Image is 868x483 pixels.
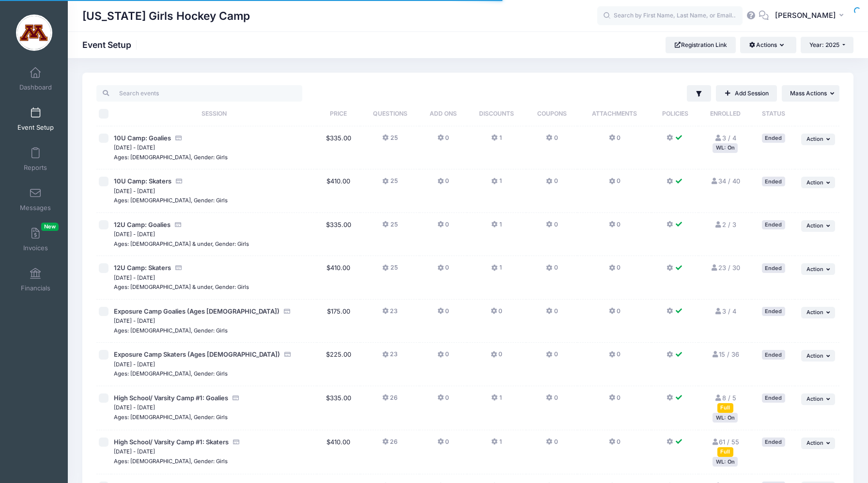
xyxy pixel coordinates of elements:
a: 23 / 30 [711,264,740,272]
button: 0 [437,350,449,364]
a: 61 / 55 Full [711,438,739,455]
span: Action [806,395,823,402]
button: Mass Actions [782,85,839,102]
small: Ages: [DEMOGRAPHIC_DATA], Gender: Girls [114,370,228,377]
a: InvoicesNew [13,223,59,257]
div: WL: On [713,413,738,422]
input: Search events [96,85,302,102]
button: 0 [609,307,620,321]
button: 0 [437,177,449,191]
th: Price [317,102,360,126]
div: Ended [762,220,785,229]
button: 0 [437,263,449,277]
i: Accepting Credit Card Payments [283,351,291,358]
th: Session [111,102,316,126]
button: Action [801,438,835,449]
button: 25 [382,134,397,148]
small: [DATE] - [DATE] [114,361,155,368]
span: Invoices [23,244,48,252]
span: Financials [21,284,50,292]
button: 0 [491,307,502,321]
div: Full [717,403,733,412]
a: Reports [13,142,59,176]
div: Ended [762,307,785,316]
td: $410.00 [317,256,360,300]
small: Ages: [DEMOGRAPHIC_DATA] & under, Gender: Girls [114,284,249,290]
div: Full [717,447,733,456]
button: 0 [546,307,558,321]
span: Action [806,309,823,316]
span: Questions [373,110,407,117]
button: 26 [382,393,398,408]
td: $410.00 [317,169,360,213]
div: WL: On [713,143,738,152]
button: 0 [609,177,620,191]
span: Coupons [537,110,567,117]
small: Ages: [DEMOGRAPHIC_DATA], Gender: Girls [114,154,228,161]
i: Accepting Credit Card Payments [174,265,182,271]
button: 0 [437,393,449,408]
i: Accepting Credit Card Payments [174,135,182,141]
button: 0 [546,220,558,234]
div: Ended [762,393,785,403]
button: Action [801,134,835,145]
span: Discounts [479,110,514,117]
a: 15 / 36 [711,350,739,358]
small: [DATE] - [DATE] [114,448,155,455]
span: Reports [24,164,47,172]
small: [DATE] - [DATE] [114,404,155,411]
th: Questions [360,102,419,126]
button: 0 [609,220,620,234]
button: 0 [437,220,449,234]
span: Exposure Camp Goalies (Ages [DEMOGRAPHIC_DATA]) [114,307,279,315]
div: Ended [762,438,785,447]
img: Minnesota Girls Hockey Camp [16,15,52,51]
span: Action [806,179,823,186]
button: 0 [491,350,502,364]
button: 26 [382,438,398,452]
button: 0 [437,438,449,452]
span: Mass Actions [790,90,827,97]
span: High School/ Varsity Camp #1: Goalies [114,394,228,402]
small: Ages: [DEMOGRAPHIC_DATA], Gender: Girls [114,414,228,421]
button: Action [801,263,835,275]
button: Action [801,177,835,188]
a: Dashboard [13,62,59,96]
div: Ended [762,263,785,272]
div: Ended [762,350,785,359]
button: 25 [382,220,397,234]
button: 0 [437,134,449,148]
span: Attachments [592,110,637,117]
span: Action [806,439,823,446]
button: 0 [609,393,620,408]
button: 0 [609,350,620,364]
a: 2 / 3 [714,221,736,228]
button: 0 [546,134,558,148]
span: Messages [20,204,51,212]
a: Messages [13,182,59,216]
button: 0 [609,263,620,277]
i: Accepting Credit Card Payments [232,439,240,445]
a: 3 / 4 [714,307,736,315]
div: Ended [762,134,785,143]
button: Action [801,393,835,405]
button: 0 [546,438,558,452]
th: Status [752,102,795,126]
input: Search by First Name, Last Name, or Email... [597,6,743,26]
i: Accepting Credit Card Payments [174,222,182,228]
button: 1 [491,220,501,234]
span: Action [806,136,823,142]
span: 10U Camp: Skaters [114,177,171,185]
span: Event Setup [17,123,54,132]
button: 0 [546,350,558,364]
span: Exposure Camp Skaters (Ages [DEMOGRAPHIC_DATA]) [114,350,280,358]
a: Registration Link [666,37,736,53]
small: Ages: [DEMOGRAPHIC_DATA], Gender: Girls [114,197,228,204]
th: Attachments [577,102,651,126]
button: 25 [382,263,397,277]
th: Add Ons [419,102,467,126]
h1: [US_STATE] Girls Hockey Camp [82,5,250,27]
span: 10U Camp: Goalies [114,134,171,142]
span: Action [806,352,823,359]
button: 0 [546,393,558,408]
